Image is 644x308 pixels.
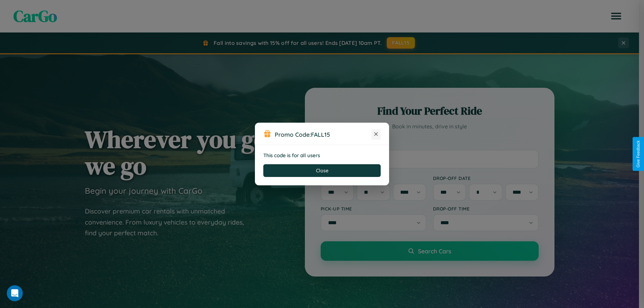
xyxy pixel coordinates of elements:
iframe: Intercom live chat [7,285,23,301]
b: FALL15 [311,131,330,138]
button: Close [263,164,381,177]
strong: This code is for all users [263,152,320,159]
div: Give Feedback [636,140,641,168]
h3: Promo Code: [275,131,371,138]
